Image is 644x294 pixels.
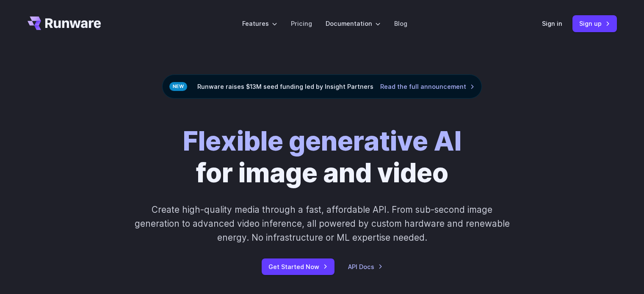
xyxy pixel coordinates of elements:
a: API Docs [348,262,383,272]
a: Blog [394,19,407,28]
div: Runware raises $13M seed funding led by Insight Partners [162,74,482,99]
a: Go to / [28,16,101,30]
label: Documentation [326,19,381,28]
h1: for image and video [183,126,462,189]
p: Create high-quality media through a fast, affordable API. From sub-second image generation to adv... [133,203,511,245]
strong: Flexible generative AI [183,125,462,157]
a: Pricing [291,19,312,28]
a: Sign up [572,15,617,32]
a: Get Started Now [262,258,334,275]
a: Read the full announcement [380,82,475,91]
label: Features [242,19,277,28]
a: Sign in [542,19,562,28]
